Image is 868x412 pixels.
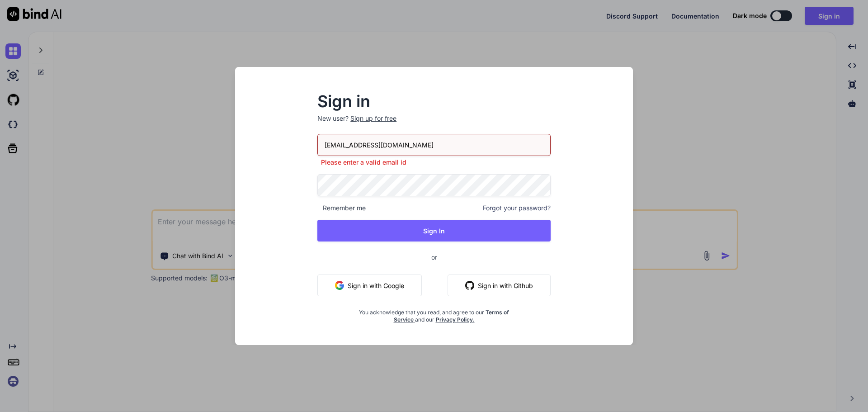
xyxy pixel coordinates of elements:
span: Remember me [317,204,366,213]
p: Please enter a valid email id [317,158,551,167]
button: Sign in with Google [317,275,422,296]
p: New user? [317,114,551,134]
a: Privacy Policy. [436,316,475,323]
h2: Sign in [317,94,551,109]
img: github [465,281,474,290]
span: Forgot your password? [483,204,551,213]
span: or [395,246,473,268]
a: Terms of Service [394,309,509,323]
div: Sign up for free [350,114,396,123]
div: You acknowledge that you read, and agree to our and our [356,303,512,323]
img: google [335,281,344,290]
button: Sign in with Github [448,275,551,296]
input: Login or Email [317,134,551,156]
button: Sign In [317,220,551,242]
